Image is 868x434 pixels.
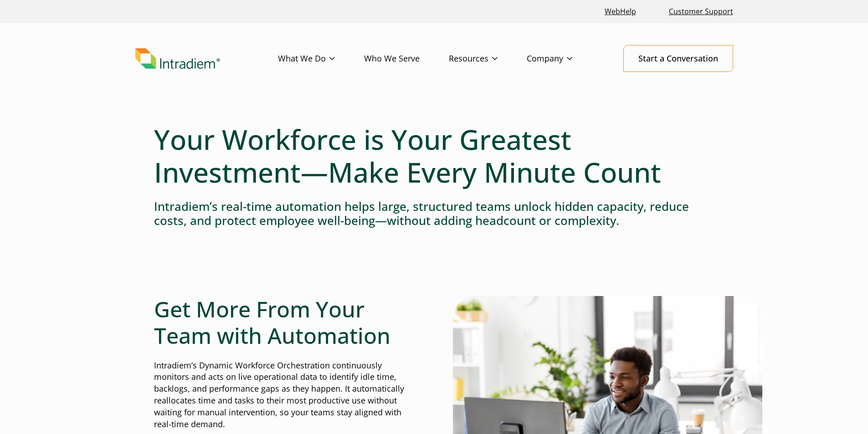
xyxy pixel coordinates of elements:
h1: Your Workforce is Your Greatest Investment—Make Every Minute Count [154,123,714,189]
a: Link to homepage of Intradiem [135,48,278,69]
img: Intradiem [135,48,220,69]
a: Start a Conversation [623,45,733,72]
h4: Intradiem’s real-time automation helps large, structured teams unlock hidden capacity, reduce cos... [154,199,714,228]
a: What We Do [278,46,364,72]
a: Customer Support [665,2,737,21]
p: Intradiem’s Dynamic Workforce Orchestration continuously monitors and acts on live operational da... [154,360,416,430]
a: Who We Serve [364,46,449,72]
a: Link opens in a new window [601,2,640,21]
a: Resources [449,46,527,72]
a: Company [527,46,601,72]
h2: Get More From Your Team with Automation [154,296,416,348]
